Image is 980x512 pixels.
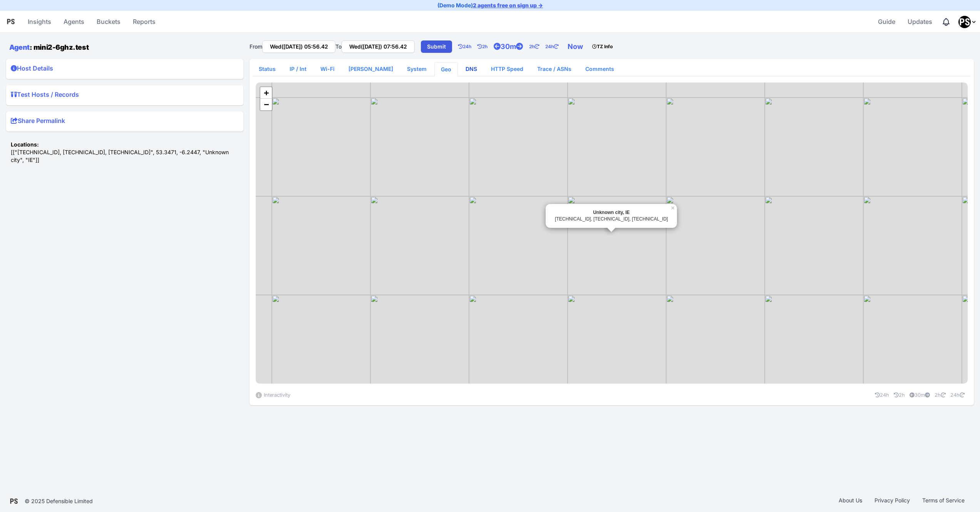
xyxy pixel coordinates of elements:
div: Notifications [941,17,951,27]
div: © 2025 Defensible Limited [25,497,93,505]
label: To [335,43,342,51]
p: (Demo Mode) [437,2,543,9]
a: Now [565,39,589,54]
a: Wi-Fi [314,62,341,76]
summary: Test Hosts / Records [11,90,239,102]
a: Trace / ASNs [531,62,578,76]
a: 30m [494,39,529,54]
a: Zoom in [260,87,272,99]
a: IP / Int [283,62,313,76]
a: Insights [25,12,54,31]
a: About Us [833,497,868,506]
a: Updates [905,12,935,31]
div: Profile Menu [958,16,977,28]
a: Zoom out [260,99,272,110]
strong: Locations: [11,141,39,148]
a: Geo [435,62,457,76]
a: × [670,204,677,209]
a: Agents [60,12,87,31]
a: Comments [579,62,620,76]
a: Agent [9,43,30,51]
span: [["[TECHNICAL_ID], [TECHNICAL_ID], [TECHNICAL_ID]", 53.3471, -6.2447, "Unknown city", "IE"]] [11,141,229,163]
a: HTTP Speed [485,62,529,76]
span: Updates [908,14,932,29]
a: 30m [906,392,930,398]
a: Reports [130,12,159,31]
a: Buckets [94,12,124,31]
a: 24h [947,392,971,398]
a: DNS [459,62,483,76]
h1: : mini2-6ghz.test [9,42,93,52]
a: 2h [891,392,905,398]
img: Pansift Demo Account [958,16,971,28]
a: Submit [421,40,452,53]
a: Privacy Policy [868,497,916,506]
a: System [401,62,433,76]
summary: Host Details [11,64,239,76]
span: Guide [878,14,895,29]
a: Guide [875,12,898,31]
a: 24h [458,39,477,54]
a: 2 agents free on sign up → [473,2,543,8]
a: 2h [477,39,494,54]
a: Terms of Service [916,497,971,506]
strong: TZ Info [592,44,613,49]
a: 2h [529,39,545,54]
a: [PERSON_NAME] [342,62,399,76]
label: From [250,43,262,51]
strong: Unknown city, IE [593,210,630,215]
a: 2h [931,392,946,398]
center: [TECHNICAL_ID], [TECHNICAL_ID], [TECHNICAL_ID] [553,209,669,222]
small: Interactivity [264,392,290,398]
summary: Share Permalink [11,116,239,128]
a: 24h [545,39,565,54]
a: Status [253,62,282,76]
a: 24h [872,392,889,398]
